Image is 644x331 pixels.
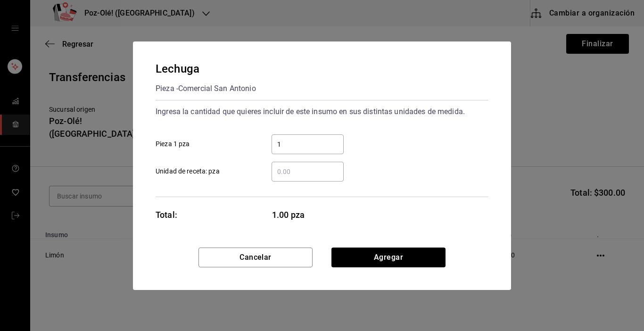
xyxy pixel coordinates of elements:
[156,208,177,221] div: Total:
[331,248,446,267] button: Agregar
[156,60,256,77] div: Lechuga
[272,208,344,221] span: 1.00 pza
[156,166,220,176] span: Unidad de receta: pza
[156,104,488,119] div: Ingresa la cantidad que quieres incluir de este insumo en sus distintas unidades de medida.
[156,139,190,149] span: Pieza 1 pza
[156,81,256,96] div: Pieza - Comercial San Antonio
[272,166,344,177] input: Unidad de receta: pza
[198,248,313,267] button: Cancelar
[272,139,344,150] input: Pieza 1 pza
